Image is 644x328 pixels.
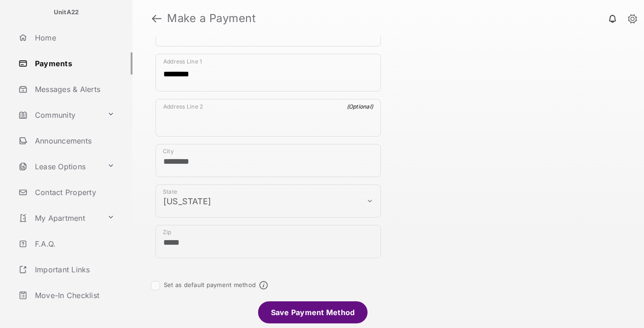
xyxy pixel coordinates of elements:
[155,225,381,258] div: payment_method_screening[postal_addresses][postalCode]
[15,259,118,281] a: Important Links
[15,233,132,255] a: F.A.Q.
[155,99,381,137] div: payment_method_screening[postal_addresses][addressLine2]
[259,281,268,289] span: Default payment method info
[15,78,132,100] a: Messages & Alerts
[15,284,132,306] a: Move-In Checklist
[15,181,132,203] a: Contact Property
[15,52,132,75] a: Payments
[155,54,381,92] div: payment_method_screening[postal_addresses][addressLine1]
[155,144,381,177] div: payment_method_screening[postal_addresses][locality]
[258,301,368,323] li: Save Payment Method
[15,130,132,152] a: Announcements
[54,8,79,17] p: UnitA22
[155,184,381,218] div: payment_method_screening[postal_addresses][administrativeArea]
[167,13,256,24] strong: Make a Payment
[15,27,132,49] a: Home
[164,281,256,288] label: Set as default payment method
[15,207,103,229] a: My Apartment
[15,155,103,178] a: Lease Options
[15,104,103,126] a: Community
